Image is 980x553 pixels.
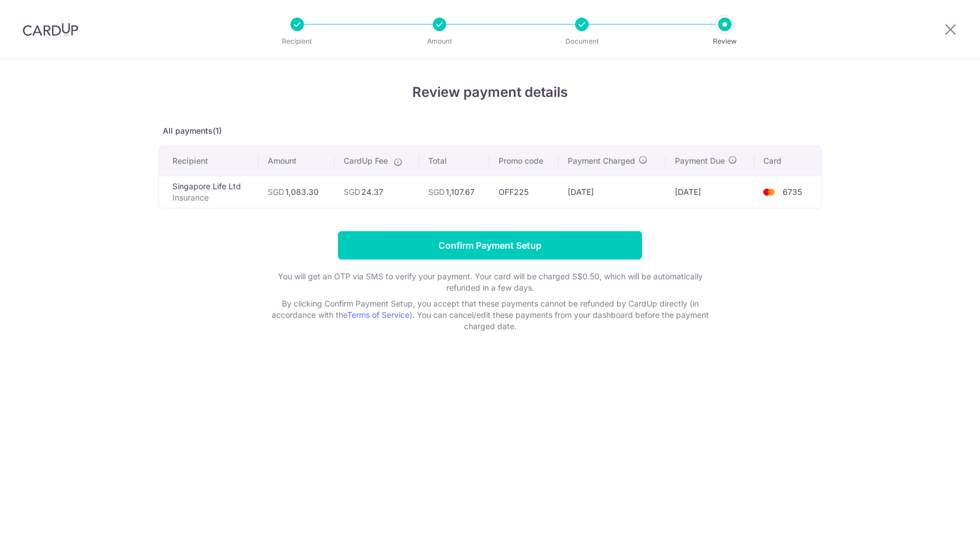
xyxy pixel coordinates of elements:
th: Amount [259,146,335,176]
th: Recipient [159,146,259,176]
span: 6735 [783,187,802,197]
img: CardUp [23,23,78,36]
p: Document [540,36,624,47]
span: SGD [428,187,445,197]
p: Insurance [172,192,250,203]
td: 24.37 [335,176,419,208]
input: Confirm Payment Setup [338,231,642,260]
th: Promo code [489,146,559,176]
img: <span class="translation_missing" title="translation missing: en.account_steps.new_confirm_form.b... [758,185,780,199]
h4: Review payment details [158,82,822,103]
p: Recipient [255,36,339,47]
th: Total [419,146,490,176]
span: SGD [344,187,360,197]
td: [DATE] [666,176,754,208]
td: 1,083.30 [259,176,335,208]
td: [DATE] [559,176,666,208]
p: Amount [398,36,481,47]
p: By clicking Confirm Payment Setup, you accept that these payments cannot be refunded by CardUp di... [263,298,717,332]
p: Review [683,36,767,47]
a: Terms of Service [347,310,409,320]
th: Card [754,146,821,176]
p: You will get an OTP via SMS to verify your payment. Your card will be charged S$0.50, which will ... [263,271,717,293]
td: 1,107.67 [419,176,490,208]
span: SGD [268,187,284,197]
td: OFF225 [489,176,559,208]
span: Payment Charged [568,155,635,167]
td: Singapore Life Ltd [159,176,259,208]
p: All payments(1) [158,125,822,137]
span: CardUp Fee [344,155,388,167]
span: Payment Due [675,155,725,167]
